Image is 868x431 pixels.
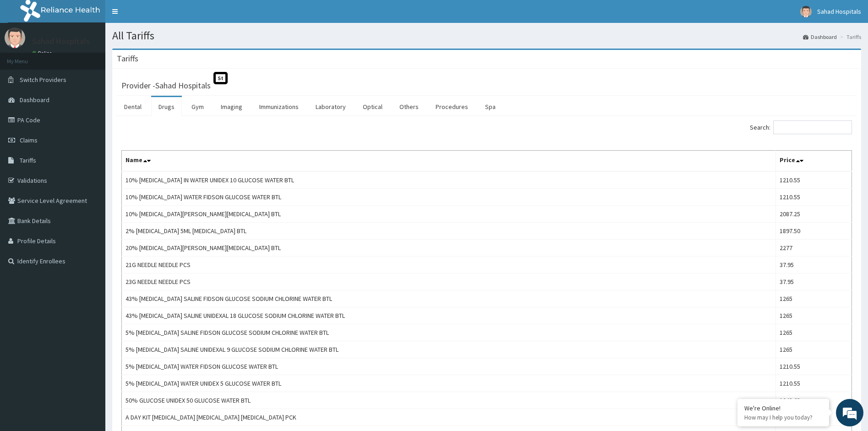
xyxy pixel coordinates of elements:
[744,414,822,421] p: How may I help you today?
[776,240,852,256] td: 2277
[776,256,852,273] td: 37.95
[776,324,852,341] td: 1265
[122,171,776,189] td: 10% [MEDICAL_DATA] IN WATER UNIDEX 10 GLUCOSE WATER BTL
[776,151,852,172] th: Price
[20,76,66,84] span: Switch Providers
[32,37,90,45] p: Sahad Hospitals
[184,97,211,116] a: Gym
[817,7,861,16] span: Sahad Hospitals
[750,120,852,134] label: Search:
[151,97,182,116] a: Drugs
[252,97,306,116] a: Immunizations
[32,50,54,56] a: Online
[776,171,852,189] td: 1210.55
[5,27,25,48] img: User Image
[776,290,852,307] td: 1265
[122,240,776,256] td: 20% [MEDICAL_DATA][PERSON_NAME][MEDICAL_DATA] BTL
[308,97,353,116] a: Laboratory
[776,358,852,375] td: 1210.55
[773,120,852,134] input: Search:
[776,375,852,392] td: 1210.55
[776,273,852,290] td: 37.95
[428,97,475,116] a: Procedures
[122,273,776,290] td: 23G NEEDLE NEEDLE PCS
[213,97,250,116] a: Imaging
[121,82,211,90] h3: Provider - Sahad Hospitals
[122,358,776,375] td: 5% [MEDICAL_DATA] WATER FIDSON GLUCOSE WATER BTL
[122,392,776,409] td: 50% GLUCOSE UNIDEX 50 GLUCOSE WATER BTL
[392,97,426,116] a: Others
[122,223,776,240] td: 2% [MEDICAL_DATA] 5ML [MEDICAL_DATA] BTL
[122,341,776,358] td: 5% [MEDICAL_DATA] SALINE UNIDEXAL 9 GLUCOSE SODIUM CHLORINE WATER BTL
[20,156,36,164] span: Tariffs
[213,72,228,84] span: St
[122,206,776,223] td: 10% [MEDICAL_DATA][PERSON_NAME][MEDICAL_DATA] BTL
[122,151,776,172] th: Name
[122,189,776,206] td: 10% [MEDICAL_DATA] WATER FIDSON GLUCOSE WATER BTL
[20,136,38,144] span: Claims
[838,33,861,41] li: Tariffs
[112,30,861,42] h1: All Tariffs
[776,392,852,409] td: 1043.63
[803,33,837,41] a: Dashboard
[776,206,852,223] td: 2087.25
[122,290,776,307] td: 43% [MEDICAL_DATA] SALINE FIDSON GLUCOSE SODIUM CHLORINE WATER BTL
[117,55,138,63] h3: Tariffs
[355,97,390,116] a: Optical
[117,97,149,116] a: Dental
[800,6,812,17] img: User Image
[122,409,776,426] td: A DAY KIT [MEDICAL_DATA] [MEDICAL_DATA] [MEDICAL_DATA] PCK
[744,404,822,412] div: We're Online!
[776,341,852,358] td: 1265
[478,97,503,116] a: Spa
[776,189,852,206] td: 1210.55
[122,307,776,324] td: 43% [MEDICAL_DATA] SALINE UNIDEXAL 18 GLUCOSE SODIUM CHLORINE WATER BTL
[776,307,852,324] td: 1265
[20,96,49,104] span: Dashboard
[776,223,852,240] td: 1897.50
[122,324,776,341] td: 5% [MEDICAL_DATA] SALINE FIDSON GLUCOSE SODIUM CHLORINE WATER BTL
[122,256,776,273] td: 21G NEEDLE NEEDLE PCS
[122,375,776,392] td: 5% [MEDICAL_DATA] WATER UNIDEX 5 GLUCOSE WATER BTL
